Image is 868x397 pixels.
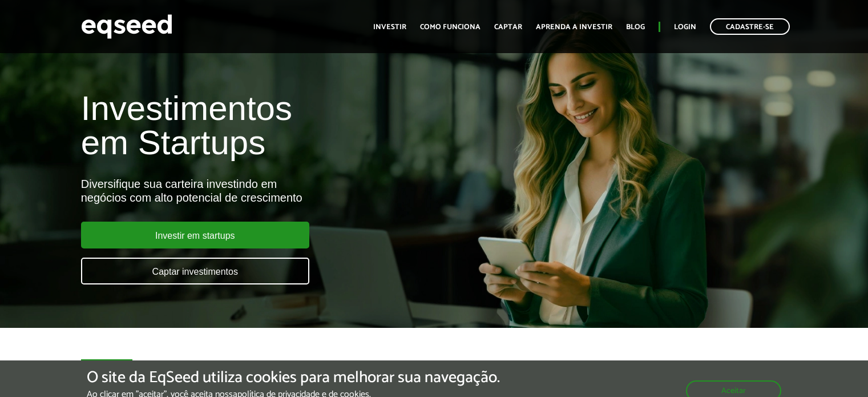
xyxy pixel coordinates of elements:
a: Captar investimentos [81,258,309,284]
div: Diversifique sua carteira investindo em negócios com alto potencial de crescimento [81,177,498,204]
a: Cadastre-se [710,18,790,35]
a: Como funciona [420,23,481,31]
h1: Investimentos em Startups [81,91,498,160]
a: Aprenda a investir [536,23,612,31]
a: Investir em startups [81,222,309,248]
a: Login [674,23,696,31]
h5: O site da EqSeed utiliza cookies para melhorar sua navegação. [87,369,500,387]
a: Blog [626,23,645,31]
img: EqSeed [81,11,172,42]
a: Captar [494,23,522,31]
a: Investir [373,23,406,31]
